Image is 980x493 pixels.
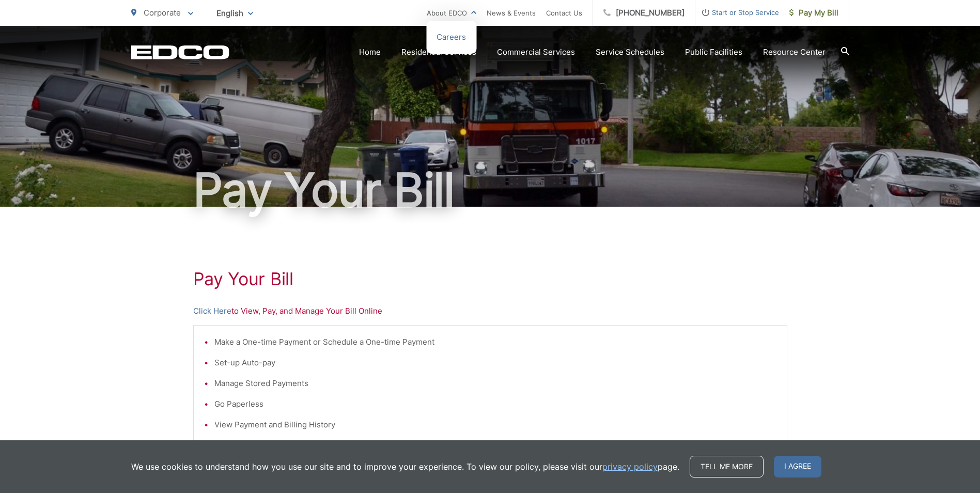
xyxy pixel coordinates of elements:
[131,45,229,59] a: EDCD logo. Return to the homepage.
[602,460,658,473] a: privacy policy
[131,460,679,473] p: We use cookies to understand how you use our site and to improve your experience. To view our pol...
[214,357,776,369] li: Set-up Auto-pay
[427,7,476,19] a: About EDCO
[144,8,181,18] span: Corporate
[690,456,764,477] a: Tell me more
[209,4,261,22] span: English
[214,398,776,410] li: Go Paperless
[487,7,536,19] a: News & Events
[546,7,582,19] a: Contact Us
[596,46,664,58] a: Service Schedules
[214,336,776,348] li: Make a One-time Payment or Schedule a One-time Payment
[193,269,787,289] h1: Pay Your Bill
[685,46,742,58] a: Public Facilities
[763,46,826,58] a: Resource Center
[437,31,466,43] a: Careers
[193,305,231,317] a: Click Here
[401,46,476,58] a: Residential Services
[214,419,776,431] li: View Payment and Billing History
[359,46,381,58] a: Home
[214,377,776,390] li: Manage Stored Payments
[131,164,849,216] h1: Pay Your Bill
[497,46,575,58] a: Commercial Services
[774,456,821,477] span: I agree
[193,305,787,317] p: to View, Pay, and Manage Your Bill Online
[789,7,838,19] span: Pay My Bill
